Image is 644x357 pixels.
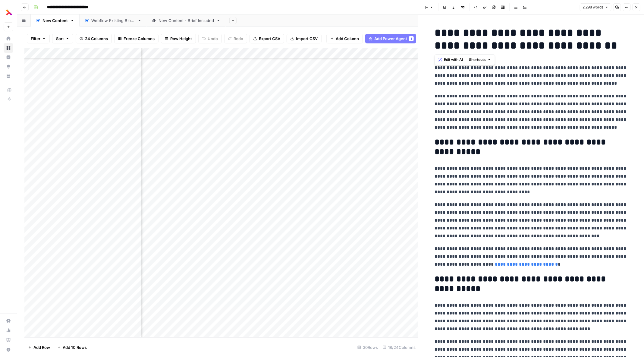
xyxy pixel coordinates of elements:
button: Edit with AI [436,56,465,64]
span: Import CSV [296,36,318,42]
button: Add Column [326,34,363,43]
span: Shortcuts [469,57,486,62]
span: Edit with AI [444,57,463,62]
span: Row Height [170,36,192,42]
span: Undo [208,36,218,42]
a: Browse [4,43,13,53]
a: Learning Hub [4,335,13,345]
div: New Content - Brief Included [159,17,214,24]
span: Filter [31,36,40,42]
button: Redo [224,34,247,43]
div: Webflow Existing Blogs [91,17,135,24]
button: Help + Support [4,345,13,355]
span: Freeze Columns [124,36,155,42]
button: Export CSV [250,34,284,43]
button: Add 10 Rows [54,343,90,352]
span: Add Row [33,344,50,350]
img: Thoughtful AI Content Engine Logo [4,7,14,18]
div: 1 [409,36,414,41]
span: Redo [234,36,243,42]
span: 24 Columns [85,36,108,42]
span: 2,298 words [583,5,603,10]
span: Add Column [336,36,359,42]
a: Usage [4,326,13,335]
span: Sort [56,36,64,42]
a: Your Data [4,71,13,81]
a: Webflow Existing Blogs [80,14,147,27]
a: Home [4,34,13,43]
button: Add Row [24,343,54,352]
div: New Content [42,17,68,24]
div: 18/24 Columns [380,343,418,352]
button: Freeze Columns [114,34,159,43]
button: Import CSV [287,34,322,43]
span: 1 [410,36,412,41]
a: Insights [4,52,13,62]
button: 2,298 words [580,3,611,11]
a: New Content [31,14,80,27]
button: Row Height [161,34,196,43]
div: 30 Rows [355,343,380,352]
button: Sort [52,34,73,43]
a: Settings [4,316,13,326]
button: 24 Columns [76,34,112,43]
button: Filter [27,34,50,43]
span: Add 10 Rows [63,344,87,350]
a: New Content - Brief Included [147,14,226,27]
button: Shortcuts [467,56,494,64]
a: Opportunities [4,62,13,71]
span: Add Power Agent [374,36,407,42]
button: Add Power Agent1 [365,34,416,43]
span: Export CSV [259,36,280,42]
button: Undo [198,34,222,43]
button: Workspace: Thoughtful AI Content Engine [4,5,13,20]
